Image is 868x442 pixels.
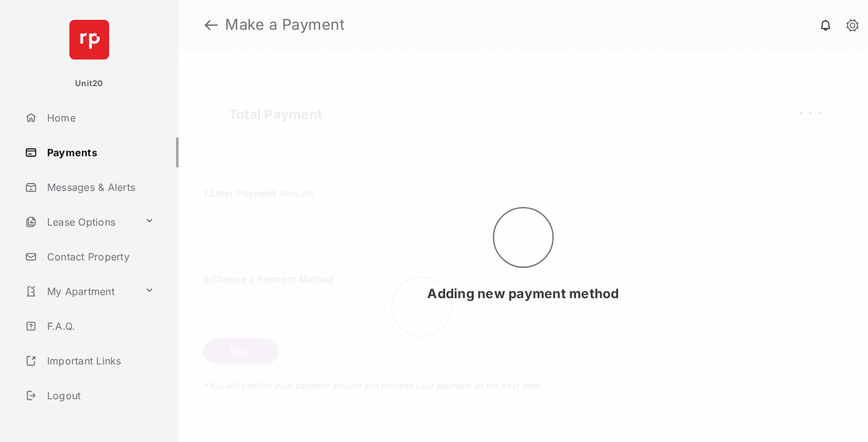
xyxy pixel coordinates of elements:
a: Contact Property [20,242,179,272]
a: Home [20,103,179,133]
a: F.A.Q. [20,311,179,341]
p: Unit20 [75,77,104,90]
strong: Make a Payment [225,17,345,32]
a: Lease Options [20,207,139,237]
span: Adding new payment method [427,286,619,301]
a: My Apartment [20,276,139,306]
a: Important Links [20,346,159,376]
img: svg+xml;base64,PHN2ZyB4bWxucz0iaHR0cDovL3d3dy53My5vcmcvMjAwMC9zdmciIHdpZHRoPSI2NCIgaGVpZ2h0PSI2NC... [69,20,109,60]
a: Payments [20,138,179,167]
a: Messages & Alerts [20,172,179,202]
a: Logout [20,381,179,410]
